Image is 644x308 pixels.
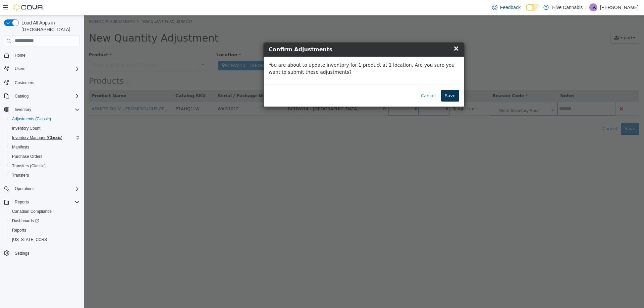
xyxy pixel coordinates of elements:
span: Reports [12,228,26,233]
a: Feedback [489,1,523,14]
h4: Confirm Adjustments [185,30,375,38]
span: Reports [15,199,29,205]
button: Reports [12,198,32,206]
span: Transfers (Classic) [12,163,46,169]
span: Customers [15,80,34,85]
button: Inventory Count [7,124,83,133]
a: Inventory Count [9,124,43,132]
button: Catalog [12,92,31,100]
button: Users [1,64,83,73]
span: Canadian Compliance [9,207,80,215]
span: Canadian Compliance [12,209,52,214]
a: Home [12,51,28,59]
a: Inventory Manager (Classic) [9,134,65,142]
span: Transfers (Classic) [9,162,80,170]
p: [PERSON_NAME] [600,3,639,11]
p: You are about to update inventory for 1 product at 1 location. Are you sure you want to submit th... [185,46,375,60]
span: Manifests [12,144,29,150]
span: Operations [15,186,35,191]
a: [US_STATE] CCRS [9,236,50,244]
button: Customers [1,77,83,87]
button: Users [12,65,28,73]
button: Adjustments (Classic) [7,114,83,124]
a: Transfers [9,171,32,179]
span: Inventory Manager (Classic) [9,134,80,142]
button: Transfers (Classic) [7,161,83,171]
span: Inventory Count [12,126,41,131]
a: Settings [12,249,32,257]
button: [US_STATE] CCRS [7,235,83,244]
span: Load All Apps in [GEOGRAPHIC_DATA] [19,19,80,33]
p: Hive Cannabis [552,3,583,11]
button: Reports [7,226,83,235]
a: Dashboards [7,216,83,226]
button: Inventory [12,106,34,114]
span: Reports [9,226,80,234]
a: Dashboards [9,217,42,225]
p: | [585,3,587,11]
a: Purchase Orders [9,152,45,161]
span: Inventory [15,107,31,112]
button: Home [1,50,83,60]
a: Manifests [9,143,32,151]
input: Dark Mode [526,4,540,11]
span: Purchase Orders [12,154,43,159]
span: TA [591,3,596,11]
button: Save [357,74,375,86]
span: Washington CCRS [9,236,80,244]
span: Reports [12,198,80,206]
nav: Complex example [4,48,80,275]
button: Canadian Compliance [7,207,83,216]
span: Feedback [500,4,521,11]
span: Inventory [12,106,80,114]
span: Inventory Count [9,124,80,132]
span: [US_STATE] CCRS [12,237,47,242]
button: Cancel [333,74,356,86]
span: Users [12,65,80,73]
span: Settings [15,251,29,256]
span: Settings [12,249,80,257]
span: Transfers [12,173,29,178]
img: Cova [13,4,44,11]
button: Catalog [1,91,83,101]
div: Toby Atkinson [589,3,597,11]
a: Adjustments (Classic) [9,115,54,123]
button: Inventory Manager (Classic) [7,133,83,142]
span: Users [15,66,25,71]
span: Adjustments (Classic) [9,115,80,123]
span: Purchase Orders [9,152,80,161]
span: Adjustments (Classic) [12,116,51,122]
button: Transfers [7,171,83,180]
button: Settings [1,248,83,258]
button: Operations [12,185,37,193]
button: Manifests [7,142,83,152]
span: Catalog [12,92,80,100]
button: Reports [1,197,83,207]
span: × [369,29,375,37]
span: Dashboards [12,218,39,224]
a: Customers [12,79,37,87]
button: Inventory [1,105,83,114]
span: Home [15,53,25,58]
a: Canadian Compliance [9,207,54,215]
span: Operations [12,185,80,193]
button: Operations [1,184,83,193]
button: Purchase Orders [7,152,83,161]
span: Home [12,51,80,59]
span: Manifests [9,143,80,151]
a: Reports [9,226,29,234]
span: Transfers [9,171,80,179]
span: Catalog [15,94,29,99]
a: Transfers (Classic) [9,162,48,170]
span: Inventory Manager (Classic) [12,135,62,140]
span: Customers [12,78,80,86]
span: Dashboards [9,217,80,225]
